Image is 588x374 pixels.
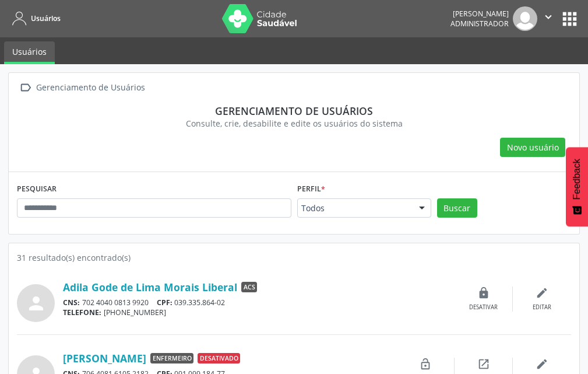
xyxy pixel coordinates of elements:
[437,198,477,218] button: Buscar
[536,358,548,370] i: edit
[63,298,80,307] span: CNS:
[150,353,193,363] span: Enfermeiro
[241,282,257,292] span: ACS
[63,352,146,365] a: [PERSON_NAME]
[477,286,490,299] i: lock
[450,19,509,29] span: Administrador
[34,79,147,96] div: Gerenciamento de Usuários
[63,298,455,307] div: 702 4040 0813 9920 039.335.864-02
[4,41,55,64] a: Usuários
[477,358,490,370] i: open_in_new
[63,307,455,317] div: [PHONE_NUMBER]
[566,147,588,226] button: Feedback - Mostrar pesquisa
[17,79,147,96] a:  Gerenciamento de Usuários
[513,6,537,31] img: img
[559,9,580,29] button: apps
[507,141,559,153] span: Novo usuário
[469,303,498,312] div: Desativar
[450,9,509,19] div: [PERSON_NAME]
[25,104,563,117] div: Gerenciamento de usuários
[63,281,237,293] a: Adila Gode de Lima Morais Liberal
[500,138,565,158] button: Novo usuário
[31,13,61,23] span: Usuários
[17,79,34,96] i: 
[25,117,563,130] div: Consulte, crie, desabilite e edite os usuários do sistema
[198,353,240,363] span: Desativado
[301,202,407,214] span: Todos
[8,9,61,28] a: Usuários
[537,6,559,31] button: 
[297,180,325,198] label: Perfil
[26,293,47,314] i: person
[533,303,551,312] div: Editar
[572,159,582,200] span: Feedback
[419,358,432,370] i: lock_open
[536,286,548,299] i: edit
[157,298,172,307] span: CPF:
[17,251,571,264] div: 31 resultado(s) encontrado(s)
[63,307,101,317] span: TELEFONE:
[542,11,555,23] i: 
[17,180,57,198] label: PESQUISAR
